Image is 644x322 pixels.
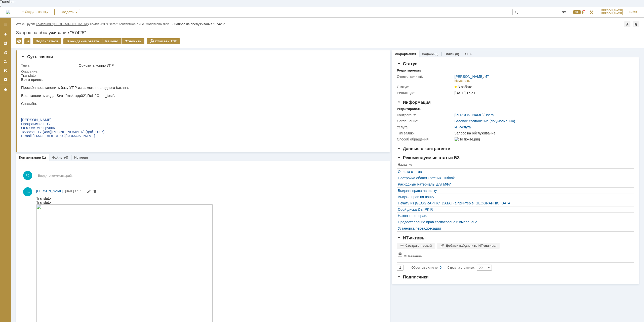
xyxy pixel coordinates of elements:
a: Контактное лицо "Золоткова Люб… [118,22,172,26]
div: Открыть панель уведомлений [570,7,585,17]
div: / [118,22,174,26]
div: Решить до: [397,91,454,95]
div: Соглашение: [397,119,454,123]
div: Запрос на обслуживание [455,131,631,135]
span: [PERSON_NAME] [600,9,623,12]
div: Тип заявки: [397,131,454,135]
div: (0) [434,52,438,56]
span: mail [4,60,11,64]
a: + Создать заявку [19,7,51,17]
img: logo [6,10,10,14]
span: Редактировать [87,190,91,194]
div: (0) [455,52,459,56]
div: Изменить [455,79,470,83]
div: Название [407,254,422,258]
a: Заявки на командах [2,39,10,47]
a: Атекс Групп [16,22,34,26]
span: ИТ-активы [397,236,426,240]
div: Тема: [21,63,78,67]
div: Редактировать [397,107,421,111]
i: Строк на странице: [412,265,475,271]
div: / [16,22,36,26]
a: Задачи [422,52,434,56]
span: [EMAIL_ADDRESS][DOMAIN_NAME] [12,60,74,64]
a: [PERSON_NAME][PERSON_NAME] [597,7,626,17]
a: Мои заявки [2,57,10,65]
span: Рекомендуемые статьи БЗ [397,155,460,160]
span: Данные о контрагенте [397,146,450,151]
a: Установка переадресации [398,226,630,230]
div: / [455,75,489,79]
div: Описание: [21,69,382,74]
a: Выданы права на папку [398,189,630,193]
a: Предоставление прав согласовано и выполнено. [398,220,630,224]
span: [PHONE_NUMBER] (доб. 1027) [30,56,84,60]
div: Обновить копию УПР [79,63,381,67]
a: Выдача прав на папку [398,195,630,199]
a: Сбой диска Z в IPKIR [398,207,630,211]
span: Объектов в списке: [412,266,438,269]
a: Users [485,113,494,117]
div: (1) [42,156,46,159]
span: В работе [455,85,472,89]
div: Удалить [16,38,22,44]
div: Запрос на обслуживание "57428" [174,22,225,26]
span: Информация [397,100,431,105]
div: Добавить в избранное [624,21,630,27]
th: Название [403,251,631,263]
span: Суть заявки [21,54,53,59]
div: 0 [440,265,441,271]
a: Перейти в интерфейс администратора [588,9,594,15]
div: Способ обращения: [397,137,454,141]
span: +7 (495) [16,56,84,60]
span: [DATE] 16:51 [455,91,475,95]
a: Перейти на домашнюю страницу [6,10,10,14]
div: Ответственный: [397,75,454,79]
th: Название [397,162,631,169]
span: - [3,60,4,64]
a: Настройки [2,76,10,84]
span: : Srvr="msk-app02";Ref="Oper_test". [33,20,94,24]
span: Настройки [398,252,402,256]
a: ИТ-услуга [455,125,471,129]
a: Комментарии [19,156,41,159]
div: Контрагент: [397,113,454,117]
a: [PERSON_NAME] [455,75,484,79]
a: Назначение прав. [398,214,630,218]
a: SLA [465,52,472,56]
span: [PERSON_NAME] [36,189,63,193]
div: Работа с массовостью [24,38,30,44]
a: Настройка области чтения Outlook [398,176,630,180]
span: [DATE] [65,190,74,193]
div: / [36,22,90,26]
div: Оплата счетов [398,170,630,174]
span: 100 [573,10,581,14]
a: Информация [395,52,416,56]
span: Удалить [93,190,97,194]
a: Печать из [GEOGRAPHIC_DATA] на принтер в [GEOGRAPHIC_DATA] [398,201,630,205]
span: : [11,60,12,64]
span: ЯС [23,171,32,180]
div: Запрос на обслуживание "57428" [16,30,639,35]
span: Подписчики [397,275,429,279]
a: Расходные материалы для МФУ [398,182,630,186]
span: 17:01 [75,190,82,193]
div: Услуга: [397,125,454,129]
span: Статус [397,61,417,66]
img: По почте.png [455,137,480,141]
a: Компания "[GEOGRAPHIC_DATA]" [36,22,88,26]
a: История [74,156,88,159]
a: Заявки в моей ответственности [2,48,10,56]
span: [PERSON_NAME] [600,12,623,15]
a: [PERSON_NAME] [455,113,484,117]
a: Мои согласования [2,66,10,75]
a: Компания "Users" [90,22,117,26]
div: Статус: [397,85,454,89]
